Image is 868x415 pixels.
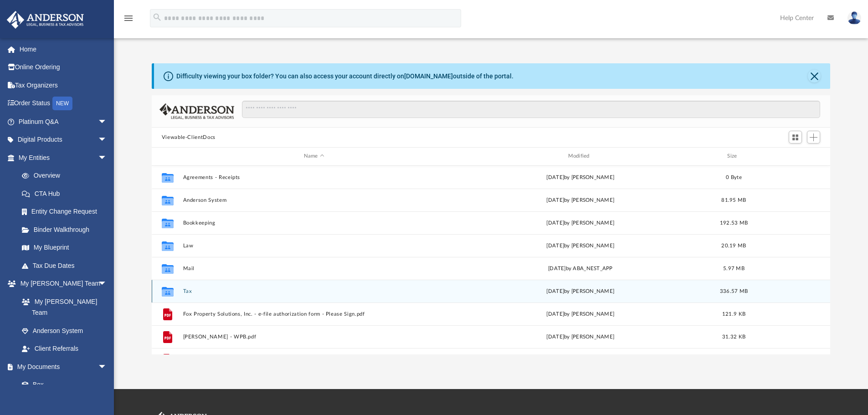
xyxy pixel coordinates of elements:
a: Client Referrals [13,340,116,358]
input: Search files and folders [242,101,820,118]
div: Modified [449,152,711,160]
div: grid [152,166,831,354]
a: CTA Hub [13,184,121,203]
div: [DATE] by ABA_NEST_APP [449,264,712,272]
div: [DATE] by [PERSON_NAME] [449,287,712,295]
a: My Blueprint [13,239,116,257]
div: Size [715,152,752,160]
span: arrow_drop_down [98,131,116,149]
span: 121.9 KB [722,311,745,316]
button: Anderson System [183,197,445,203]
button: Law [183,243,445,249]
a: Home [6,40,121,58]
div: [DATE] by [PERSON_NAME] [449,310,712,318]
a: Order StatusNEW [6,94,121,113]
a: Tax Due Dates [13,256,121,275]
span: 0 Byte [726,174,742,179]
span: arrow_drop_down [98,149,116,167]
img: Anderson Advisors Platinum Portal [4,11,87,29]
button: Bookkeeping [183,220,445,226]
div: Name [182,152,445,160]
a: menu [123,17,134,24]
button: Tax [183,288,445,294]
span: arrow_drop_down [98,113,116,131]
button: Mail [183,266,445,272]
div: id [756,152,820,160]
a: Online Ordering [6,58,121,77]
button: Add [807,131,821,143]
div: NEW [52,97,72,110]
a: Box [13,376,112,394]
a: Digital Productsarrow_drop_down [6,131,121,149]
button: Switch to Grid View [789,131,802,143]
a: My Entitiesarrow_drop_down [6,149,121,167]
div: [DATE] by [PERSON_NAME] [449,196,712,204]
span: 31.32 KB [722,334,745,339]
span: 192.53 MB [720,220,748,225]
div: id [156,152,179,160]
img: User Pic [847,11,861,25]
span: arrow_drop_down [98,275,116,293]
span: arrow_drop_down [98,358,116,376]
a: Entity Change Request [13,203,121,221]
span: 20.19 MB [721,243,746,248]
i: search [152,12,162,22]
a: Overview [13,167,121,185]
button: Fox Property Solutions, Inc. - e-file authorization form - Please Sign.pdf [183,311,445,317]
a: Binder Walkthrough [13,220,121,239]
a: Platinum Q&Aarrow_drop_down [6,113,121,131]
button: [PERSON_NAME] - WPB.pdf [183,334,445,340]
i: menu [123,13,134,24]
div: Difficulty viewing your box folder? You can also access your account directly on outside of the p... [176,72,514,81]
button: Close [808,70,821,82]
button: Viewable-ClientDocs [162,133,216,142]
span: 336.57 MB [720,288,748,293]
div: [DATE] by [PERSON_NAME] [449,219,712,227]
div: [DATE] by [PERSON_NAME] [449,333,712,341]
a: [DOMAIN_NAME] [404,72,453,80]
a: My Documentsarrow_drop_down [6,358,116,376]
button: Agreements - Receipts [183,174,445,180]
a: My [PERSON_NAME] Teamarrow_drop_down [6,275,116,293]
a: Tax Organizers [6,76,121,94]
a: My [PERSON_NAME] Team [13,292,112,322]
a: Anderson System [13,322,116,340]
div: [DATE] by [PERSON_NAME] [449,173,712,181]
div: [DATE] by [PERSON_NAME] [449,241,712,250]
span: 81.95 MB [721,197,746,202]
span: 5.97 MB [723,266,745,271]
